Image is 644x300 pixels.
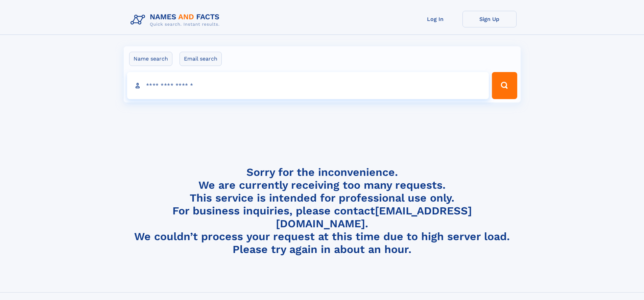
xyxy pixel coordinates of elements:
[127,72,489,99] input: search input
[180,52,222,66] label: Email search
[276,204,472,230] a: [EMAIL_ADDRESS][DOMAIN_NAME]
[492,72,517,99] button: Search Button
[408,11,462,27] a: Log In
[128,166,517,256] h4: Sorry for the inconvenience. We are currently receiving too many requests. This service is intend...
[128,11,225,29] img: Logo Names and Facts
[129,52,172,66] label: Name search
[462,11,517,27] a: Sign Up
